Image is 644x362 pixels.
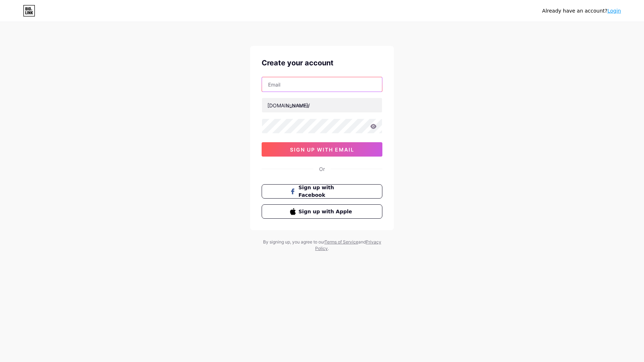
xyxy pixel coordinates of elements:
button: sign up with email [262,142,382,157]
div: Or [319,165,325,173]
a: Login [607,8,621,14]
div: Create your account [262,57,382,68]
span: Sign up with Apple [299,208,354,215]
button: Sign up with Facebook [262,184,382,199]
input: Email [262,77,382,92]
div: [DOMAIN_NAME]/ [267,102,310,109]
span: Sign up with Facebook [299,184,354,199]
div: By signing up, you agree to our and . [261,239,383,252]
input: username [262,98,382,112]
div: Already have an account? [542,7,621,15]
a: Terms of Service [325,239,358,245]
button: Sign up with Apple [262,204,382,219]
span: sign up with email [290,147,354,153]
